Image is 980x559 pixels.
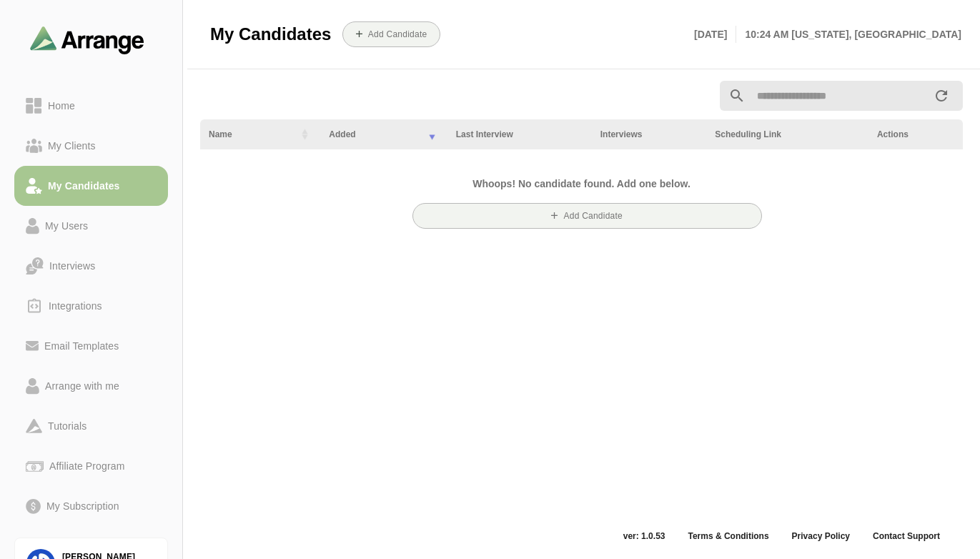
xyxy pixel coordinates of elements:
[14,326,168,366] a: Email Templates
[563,211,623,221] b: Add Candidate
[14,126,168,166] a: My Clients
[781,530,861,542] a: Privacy Policy
[209,128,290,141] div: Name
[600,128,698,141] div: Interviews
[14,166,168,206] a: My Candidates
[42,177,126,194] div: My Candidates
[736,26,961,43] p: 10:24 AM [US_STATE], [GEOGRAPHIC_DATA]
[14,86,168,126] a: Home
[14,246,168,286] a: Interviews
[14,446,168,486] a: Affiliate Program
[14,366,168,406] a: Arrange with me
[39,337,124,355] div: Email Templates
[694,26,736,43] p: [DATE]
[42,417,92,435] div: Tutorials
[42,97,81,114] div: Home
[39,217,94,234] div: My Users
[715,128,860,141] div: Scheduling Link
[329,128,417,141] div: Added
[42,137,102,154] div: My Clients
[14,486,168,526] a: My Subscription
[44,257,101,274] div: Interviews
[456,128,583,141] div: Last Interview
[210,24,331,45] span: My Candidates
[14,406,168,446] a: Tutorials
[41,498,125,515] div: My Subscription
[612,530,677,542] span: ver: 1.0.53
[342,21,440,47] button: Add Candidate
[44,457,130,475] div: Affiliate Program
[412,203,763,229] button: Add Candidate
[861,530,951,542] a: Contact Support
[367,29,427,39] b: Add Candidate
[877,128,954,141] div: Actions
[401,175,763,192] h2: Whoops! No candidate found. Add one below.
[14,206,168,246] a: My Users
[14,286,168,326] a: Integrations
[30,26,144,54] img: arrangeai-name-small-logo.4d2b8aee.svg
[676,530,780,542] a: Terms & Conditions
[43,297,108,315] div: Integrations
[933,87,950,104] i: appended action
[39,377,125,395] div: Arrange with me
